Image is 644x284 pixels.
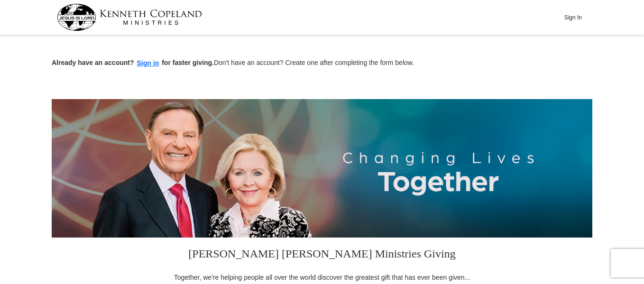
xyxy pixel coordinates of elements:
[134,58,162,69] button: Sign in
[52,59,214,66] strong: Already have an account? for faster giving.
[52,58,592,69] p: Don't have an account? Create one after completing the form below.
[559,10,587,25] button: Sign In
[168,238,476,273] h3: [PERSON_NAME] [PERSON_NAME] Ministries Giving
[57,4,202,31] img: kcm-header-logo.svg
